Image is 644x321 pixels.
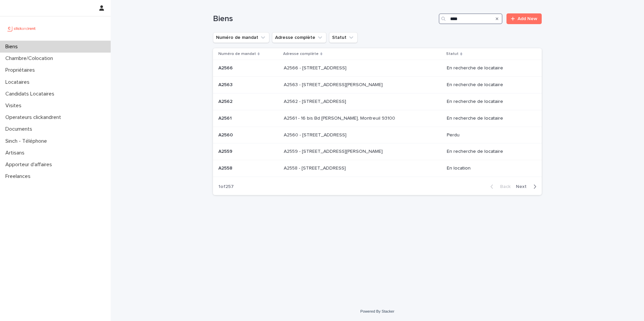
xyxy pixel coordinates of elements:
tr: A2559A2559 A2559 - [STREET_ADDRESS][PERSON_NAME]A2559 - [STREET_ADDRESS][PERSON_NAME] En recherch... [213,143,542,160]
tr: A2561A2561 A2561 - 16 bis Bd [PERSON_NAME], Montreuil 93100A2561 - 16 bis Bd [PERSON_NAME], Montr... [213,110,542,127]
p: A2562 [218,98,234,105]
tr: A2563A2563 A2563 - [STREET_ADDRESS][PERSON_NAME]A2563 - [STREET_ADDRESS][PERSON_NAME] En recherch... [213,77,542,93]
p: Chambre/Colocation [3,55,58,62]
button: Back [485,184,513,190]
p: En recherche de locataire [447,99,531,105]
a: Add New [506,13,542,24]
p: En recherche de locataire [447,65,531,71]
h1: Biens [213,14,436,24]
img: UCB0brd3T0yccxBKYDjQ [5,22,38,35]
input: Search [439,13,502,24]
span: Add New [518,16,537,21]
span: Next [516,184,531,189]
p: A2558 [218,164,234,171]
p: Biens [3,44,23,50]
p: En recherche de locataire [447,116,531,121]
p: A2559 - [STREET_ADDRESS][PERSON_NAME] [284,147,384,154]
button: Adresse complète [272,32,326,43]
p: Artisans [3,150,30,156]
p: Visites [3,103,27,109]
span: Back [496,184,511,189]
button: Statut [329,32,358,43]
p: Documents [3,126,38,132]
p: A2563 [218,81,234,88]
p: Sinch - Téléphone [3,138,52,144]
p: A2563 - 781 Avenue de Monsieur Teste, Montpellier 34070 [284,81,384,88]
p: En recherche de locataire [447,82,531,88]
tr: A2562A2562 A2562 - [STREET_ADDRESS]A2562 - [STREET_ADDRESS] En recherche de locataire [213,93,542,110]
p: A2561 - 16 bis Bd [PERSON_NAME], Montreuil 93100 [284,114,396,121]
button: Numéro de mandat [213,32,269,43]
p: Numéro de mandat [218,50,256,58]
p: Locataires [3,79,35,85]
p: Propriétaires [3,67,40,73]
p: En recherche de locataire [447,149,531,154]
p: A2562 - [STREET_ADDRESS] [284,98,347,105]
button: Next [513,184,542,190]
tr: A2558A2558 A2558 - [STREET_ADDRESS]A2558 - [STREET_ADDRESS] En location [213,160,542,177]
p: 1 of 257 [213,179,239,195]
tr: A2560A2560 A2560 - [STREET_ADDRESS]A2560 - [STREET_ADDRESS] Perdu [213,127,542,143]
p: Perdu [447,132,531,138]
tr: A2566A2566 A2566 - [STREET_ADDRESS]A2566 - [STREET_ADDRESS] En recherche de locataire [213,60,542,77]
p: En location [447,166,531,171]
p: A2560 - [STREET_ADDRESS] [284,131,348,138]
p: A2566 - [STREET_ADDRESS] [284,64,348,71]
p: Freelances [3,173,36,180]
a: Powered By Stacker [360,309,394,313]
p: Statut [446,50,459,58]
p: A2558 - [STREET_ADDRESS] [284,164,347,171]
p: A2561 [218,114,233,121]
p: Apporteur d'affaires [3,162,57,168]
p: Operateurs clickandrent [3,114,66,121]
p: Candidats Locataires [3,91,60,97]
p: A2559 [218,147,234,154]
p: A2560 [218,131,234,138]
p: Adresse complète [283,50,319,58]
p: A2566 [218,64,234,71]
